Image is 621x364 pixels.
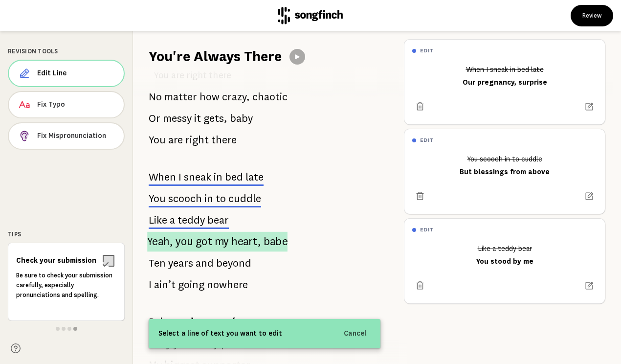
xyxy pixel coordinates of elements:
[149,170,176,184] span: When
[215,232,229,252] span: my
[174,312,202,332] span: you’re
[8,91,125,118] button: Fix Typo
[16,256,97,266] h6: Check your submission
[168,253,193,273] span: years
[211,130,237,150] span: there
[194,109,201,128] span: it
[171,67,184,84] span: are
[209,67,231,84] span: there
[164,87,197,107] span: matter
[8,60,125,87] button: Edit Line
[158,328,282,340] span: Select a line of text you want to edit
[149,253,166,273] span: Ten
[149,312,171,332] span: Baby
[228,191,261,205] span: cuddle
[216,253,251,273] span: beyond
[168,191,202,205] span: scooch
[37,100,116,110] span: Fix Typo
[243,312,270,332] span: space
[149,87,162,107] span: No
[8,47,125,56] div: Revision Tools
[178,275,204,295] span: going
[170,213,175,227] span: a
[571,5,613,26] button: Review
[149,109,160,128] span: Or
[200,87,220,107] span: how
[8,230,125,239] div: Tips
[149,130,166,150] span: You
[225,170,243,184] span: bed
[149,47,282,67] h1: You're Always There
[176,232,193,252] span: you
[186,67,207,84] span: right
[163,109,192,128] span: messy
[216,191,226,205] span: to
[231,232,261,252] span: heart,
[420,47,434,54] h6: edit
[196,253,214,273] span: and
[8,122,125,150] button: Fix Mispronunciation
[245,170,264,184] span: late
[184,170,211,184] span: sneak
[338,325,373,342] button: Cancel
[264,232,288,252] span: babe
[147,232,173,252] span: Yeah,
[178,170,181,184] span: I
[205,312,219,332] span: my
[222,87,250,107] span: crazy,
[420,137,434,143] h6: edit
[185,130,209,150] span: right
[214,170,222,184] span: in
[168,130,183,150] span: are
[149,191,166,205] span: You
[252,87,288,107] span: chaotic
[221,312,240,332] span: safe
[37,131,116,141] span: Fix Mispronunciation
[196,232,212,252] span: got
[420,227,434,233] h6: edit
[230,109,253,128] span: baby
[154,275,176,295] span: ain’t
[149,213,167,227] span: Like
[16,271,116,300] p: Be sure to check your submission carefully, especially pronunciations and spelling.
[149,275,152,295] span: I
[207,275,248,295] span: nowhere
[177,213,205,227] span: teddy
[204,191,213,205] span: in
[207,213,229,227] span: bear
[154,67,169,84] span: You
[37,68,116,78] span: Edit Line
[203,109,227,128] span: gets,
